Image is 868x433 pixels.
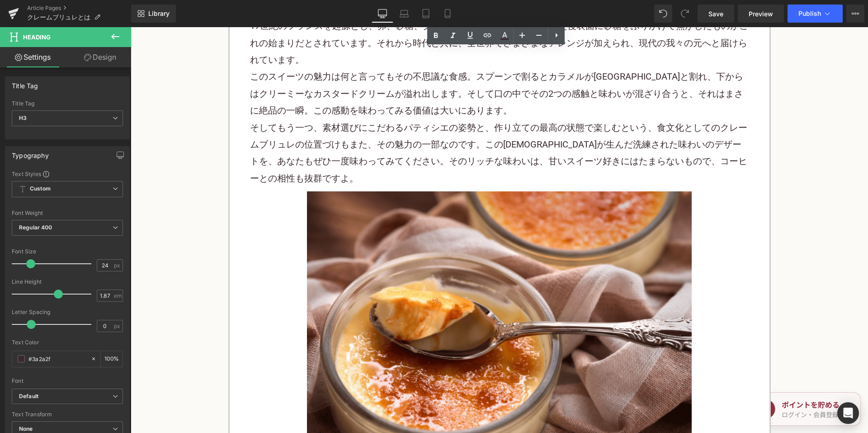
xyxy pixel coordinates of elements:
div: Line Height [12,279,123,285]
img: クレームブリュレとは [176,164,561,429]
a: Desktop [372,5,393,23]
div: % [101,351,123,367]
a: スイーツ [436,128,472,139]
div: Title Tag [12,100,123,107]
a: Preview [738,5,784,23]
b: None [19,425,33,432]
input: Color [28,354,86,364]
span: Heading [23,33,51,41]
span: Save [708,9,723,19]
button: Redo [676,5,694,23]
button: Undo [654,5,672,23]
div: Text Transform [12,411,123,418]
a: Mobile [437,5,458,23]
a: Article Pages [27,5,131,12]
a: Laptop [393,5,415,23]
div: Font Size [12,248,123,255]
div: Text Color [12,339,123,346]
a: New Library [131,5,176,23]
div: Font [12,378,123,384]
span: Publish [798,10,821,17]
div: Open Intercom Messenger [837,402,859,424]
span: Preview [749,9,773,19]
a: ん [484,112,493,123]
p: この の魅力は何と言ってもその不思議な食感。スプーンで割るとカラメルが[GEOGRAPHIC_DATA]と割れ、下からはクリーミーなカスタードクリームが溢れ出します。そして口の中でその2つの感触... [119,41,618,92]
div: Typography [12,147,49,159]
span: Library [148,10,170,18]
span: クレームブリュレとは [27,14,90,21]
a: Tablet [415,5,437,23]
b: Regular 400 [19,224,52,231]
button: Publish [788,5,843,23]
b: Custom [30,185,51,193]
span: px [114,323,122,329]
p: そしてもう一つ、素材選びにこだわるパティシエの姿勢と、作り立ての最高の状態で楽しむという、食文化としてのクレームブリュレの位置づけもまた、その魅力の一部なのです。この[DEMOGRAPHIC_D... [119,92,618,160]
div: Font Weight [12,210,123,216]
div: Letter Spacing [12,309,123,315]
b: H3 [19,114,27,121]
i: Default [19,393,38,400]
a: スイーツ [137,44,174,55]
button: More [846,5,864,23]
a: Design [67,47,133,67]
span: em [114,293,122,299]
div: Text Styles [12,170,123,177]
div: Title Tag [12,77,38,90]
span: px [114,262,122,268]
